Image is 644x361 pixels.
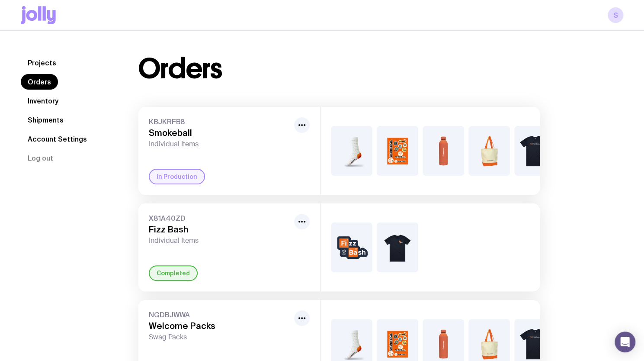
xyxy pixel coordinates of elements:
a: Projects [21,55,63,71]
span: NGDBJWWA [149,310,291,319]
span: Individual Items [149,140,291,148]
span: Swag Packs [149,333,291,342]
div: In Production [149,169,205,184]
button: Log out [21,150,60,166]
a: Inventory [21,93,65,109]
a: Account Settings [21,131,94,147]
h3: Smokeball [149,128,291,138]
span: Individual Items [149,236,291,245]
h3: Fizz Bash [149,224,291,235]
a: Orders [21,74,58,90]
a: S [608,7,623,23]
div: Completed [149,265,198,281]
div: Open Intercom Messenger [615,332,635,352]
a: Shipments [21,112,70,128]
span: X81A40ZD [149,214,291,222]
span: KBJKRFB8 [149,117,291,126]
h3: Welcome Packs [149,321,291,331]
h1: Orders [138,55,222,83]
